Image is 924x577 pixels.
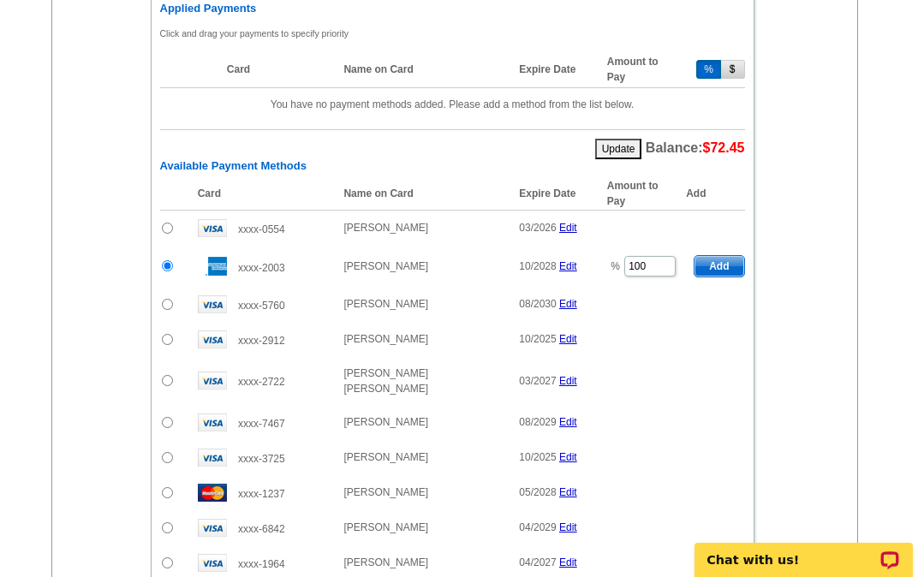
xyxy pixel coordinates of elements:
button: $ [721,60,745,79]
img: visa.gif [198,449,227,467]
span: % [611,260,620,272]
span: 10/2025 [519,451,556,463]
span: Balance: [646,140,745,155]
img: visa.gif [198,330,227,348]
span: xxxx-2003 [238,262,285,274]
span: [PERSON_NAME] [343,451,428,463]
a: Edit [559,521,577,533]
th: Card [218,51,336,88]
span: xxxx-1964 [238,558,285,570]
th: Name on Card [335,51,510,88]
img: mast.gif [198,484,227,502]
img: visa.gif [198,413,227,431]
span: [PERSON_NAME] [343,222,428,234]
span: 10/2025 [519,333,556,345]
span: [PERSON_NAME] [PERSON_NAME] [343,367,428,395]
h6: Applied Payments [160,2,745,15]
button: % [696,60,721,79]
span: [PERSON_NAME] [343,260,428,272]
span: 04/2029 [519,521,556,533]
a: Edit [559,333,577,345]
span: xxxx-5760 [238,300,285,312]
a: Edit [559,375,577,387]
th: Amount to Pay [599,177,686,211]
th: Card [189,177,336,211]
span: Add [694,256,743,277]
span: [PERSON_NAME] [343,416,428,428]
span: 10/2028 [519,260,556,272]
td: You have no payment methods added. Please add a method from the list below. [160,87,745,121]
img: amex.gif [198,257,227,276]
img: visa.gif [198,219,227,237]
span: 04/2027 [519,556,556,568]
p: Click and drag your payments to specify priority [160,26,745,41]
span: xxxx-2722 [238,376,285,388]
span: xxxx-1237 [238,488,285,500]
span: xxxx-6842 [238,523,285,535]
a: Edit [559,556,577,568]
span: xxxx-3725 [238,453,285,465]
h6: Available Payment Methods [160,159,745,173]
span: xxxx-0554 [238,223,285,235]
span: 08/2030 [519,298,556,310]
a: Edit [559,222,577,234]
button: Update [595,139,642,159]
span: [PERSON_NAME] [343,521,428,533]
img: visa.gif [198,295,227,313]
button: Add [694,255,744,277]
th: Name on Card [335,177,510,211]
span: [PERSON_NAME] [343,486,428,498]
th: Expire Date [510,51,598,88]
th: Expire Date [510,177,598,211]
a: Edit [559,451,577,463]
span: 03/2027 [519,375,556,387]
span: [PERSON_NAME] [343,298,428,310]
span: $72.45 [703,140,745,155]
a: Edit [559,486,577,498]
th: Amount to Pay [599,51,686,88]
img: visa.gif [198,372,227,390]
a: Edit [559,416,577,428]
span: [PERSON_NAME] [343,333,428,345]
a: Edit [559,298,577,310]
span: xxxx-7467 [238,418,285,430]
span: [PERSON_NAME] [343,556,428,568]
iframe: LiveChat chat widget [683,523,924,577]
span: 08/2029 [519,416,556,428]
a: Edit [559,260,577,272]
th: Add [686,177,744,211]
img: visa.gif [198,519,227,537]
span: 05/2028 [519,486,556,498]
span: 03/2026 [519,222,556,234]
span: xxxx-2912 [238,335,285,347]
img: visa.gif [198,554,227,572]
